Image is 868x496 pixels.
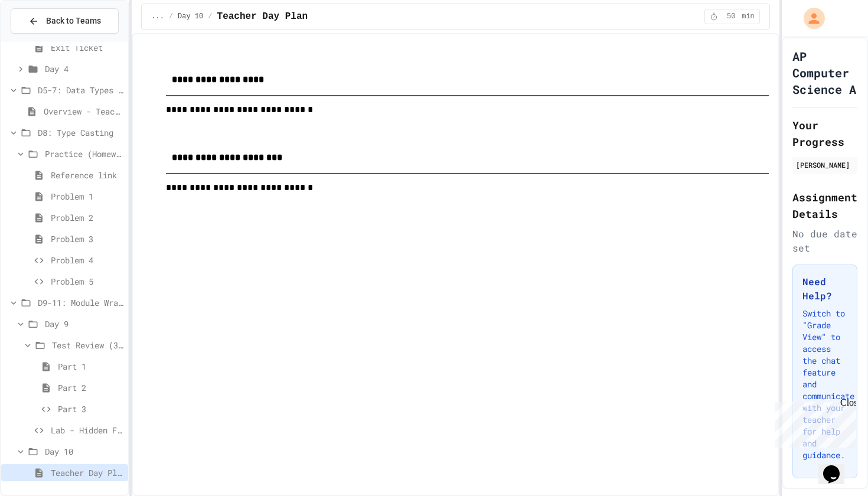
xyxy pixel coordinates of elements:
[51,190,123,203] span: Problem 1
[792,48,857,97] h1: AP Computer Science A
[44,105,123,118] span: Overview - Teacher Only
[45,318,123,330] span: Day 9
[38,126,123,139] span: D8: Type Casting
[45,148,123,160] span: Practice (Homework, if needed)
[770,397,856,448] iframe: chat widget
[208,12,212,21] span: /
[742,12,755,21] span: min
[791,5,828,32] div: My Account
[51,233,123,245] span: Problem 3
[5,5,81,75] div: Chat with us now!Close
[722,12,740,21] span: 50
[45,445,123,458] span: Day 10
[46,15,101,27] span: Back to Teams
[178,12,203,21] span: Day 10
[51,211,123,224] span: Problem 2
[796,159,854,170] div: [PERSON_NAME]
[58,403,123,415] span: Part 3
[792,117,857,150] h2: Your Progress
[58,381,123,394] span: Part 2
[169,12,173,21] span: /
[45,63,123,75] span: Day 4
[51,169,123,181] span: Reference link
[818,449,856,484] iframe: chat widget
[11,8,119,34] button: Back to Teams
[51,275,123,288] span: Problem 5
[802,275,847,303] h3: Need Help?
[38,296,123,309] span: D9-11: Module Wrap Up
[792,227,857,255] div: No due date set
[51,41,123,54] span: Exit Ticket
[802,308,847,461] p: Switch to "Grade View" to access the chat feature and communicate with your teacher for help and ...
[58,360,123,373] span: Part 1
[151,12,164,21] span: ...
[51,424,123,436] span: Lab - Hidden Figures: Launch Weight Calculator
[52,339,123,351] span: Test Review (35 mins)
[51,466,123,479] span: Teacher Day Plan
[217,9,308,24] span: Teacher Day Plan
[51,254,123,266] span: Problem 4
[792,189,857,222] h2: Assignment Details
[38,84,123,96] span: D5-7: Data Types and Number Calculations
